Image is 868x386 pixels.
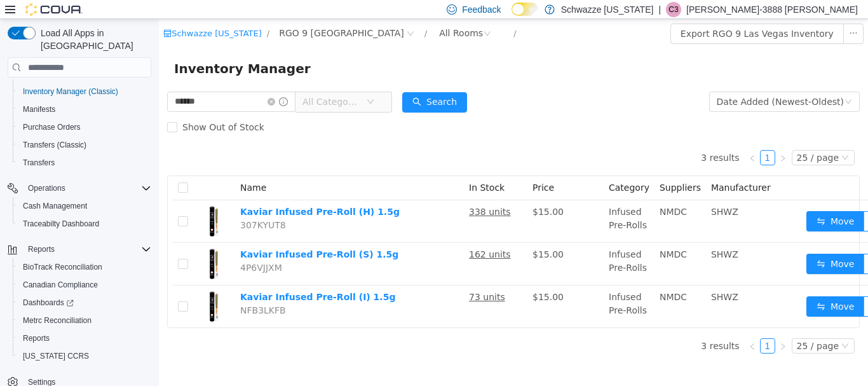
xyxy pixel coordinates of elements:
[682,323,690,332] i: icon: down
[23,158,55,168] span: Transfers
[462,3,501,16] span: Feedback
[108,10,111,19] span: /
[310,230,352,240] u: 162 units
[682,135,690,144] i: icon: down
[590,135,597,143] i: icon: left
[374,188,405,198] span: $15.00
[18,277,103,293] a: Canadian Compliance
[18,277,151,293] span: Canadian Compliance
[23,140,86,150] span: Transfers (Classic)
[501,273,528,283] span: NMDC
[616,319,632,334] li: Next Page
[445,266,496,308] td: Infused Pre-Rolls
[590,324,597,331] i: icon: left
[39,229,71,261] img: Kaviar Infused Pre-Roll (S) 1.5g hero shot
[81,244,123,254] span: 4P6VJJXM
[25,3,83,16] img: Cova
[120,7,245,21] span: RGO 9 Las Vegas
[23,201,87,211] span: Cash Management
[243,73,308,93] button: icon: searchSearch
[13,154,156,172] button: Transfers
[23,219,99,229] span: Traceabilty Dashboard
[13,329,156,347] button: Reports
[23,315,92,326] span: Metrc Reconciliation
[501,188,528,198] span: NMDC
[144,76,201,89] span: All Categories
[18,295,79,310] a: Dashboards
[648,235,706,255] button: icon: swapMove
[705,235,725,255] button: icon: ellipsis
[638,320,680,334] div: 25 / page
[23,181,151,196] span: Operations
[23,86,118,97] span: Inventory Manager (Classic)
[81,230,240,240] a: Kaviar Infused Pre-Roll (S) 1.5g
[18,313,151,328] span: Metrc Reconciliation
[23,104,55,114] span: Manifests
[501,163,542,174] span: Suppliers
[18,102,60,117] a: Manifests
[601,319,616,334] li: 1
[501,230,528,240] span: NMDC
[450,163,491,174] span: Category
[3,179,156,197] button: Operations
[18,155,60,170] a: Transfers
[81,188,241,198] a: Kaviar Infused Pre-Roll (H) 1.5g
[552,230,580,240] span: SHWZ
[512,4,685,25] button: Export RGO 9 Las Vegas Inventory
[374,163,395,174] span: Price
[18,216,104,231] a: Traceabilty Dashboard
[684,4,705,25] button: icon: ellipsis
[13,347,156,365] button: [US_STATE] CCRS
[310,163,346,174] span: In Stock
[13,258,156,276] button: BioTrack Reconciliation
[658,2,661,17] p: |
[3,240,156,258] button: Reports
[13,136,156,154] button: Transfers (Classic)
[542,319,580,334] li: 3 results
[310,188,352,198] u: 338 units
[512,16,512,17] span: Dark Mode
[18,295,151,310] span: Dashboards
[36,27,151,52] span: Load All Apps in [GEOGRAPHIC_DATA]
[13,100,156,118] button: Manifests
[23,262,102,272] span: BioTrack Reconciliation
[602,132,616,146] a: 1
[4,10,13,18] i: icon: shop
[18,216,151,231] span: Traceabilty Dashboard
[374,230,405,240] span: $15.00
[602,320,616,334] a: 1
[445,181,496,224] td: Infused Pre-Rolls
[620,324,628,331] i: icon: right
[686,79,693,88] i: icon: down
[81,286,127,296] span: NFB3LKFB
[28,244,55,254] span: Reports
[23,351,89,361] span: [US_STATE] CCRS
[23,242,60,257] button: Reports
[18,331,151,346] span: Reports
[620,135,628,143] i: icon: right
[616,131,632,146] li: Next Page
[81,163,107,174] span: Name
[13,83,156,100] button: Inventory Manager (Classic)
[15,39,159,60] span: Inventory Manager
[39,186,71,218] img: Kaviar Infused Pre-Roll (H) 1.5g hero shot
[552,273,580,283] span: SHWZ
[512,3,538,16] input: Dark Mode
[18,348,151,364] span: Washington CCRS
[552,163,612,174] span: Manufacturer
[648,277,706,298] button: icon: swapMove
[666,2,681,17] div: Christopher-3888 Perales
[81,273,236,283] a: Kaviar Infused Pre-Roll (I) 1.5g
[28,183,65,193] span: Operations
[13,215,156,233] button: Traceabilty Dashboard
[18,120,86,135] a: Purchase Orders
[18,198,92,214] a: Cash Management
[355,10,357,19] span: /
[561,2,654,17] p: Schwazze [US_STATE]
[445,224,496,266] td: Infused Pre-Rolls
[18,137,92,153] a: Transfers (Classic)
[586,319,601,334] li: Previous Page
[18,155,151,170] span: Transfers
[586,131,601,146] li: Previous Page
[18,313,97,328] a: Metrc Reconciliation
